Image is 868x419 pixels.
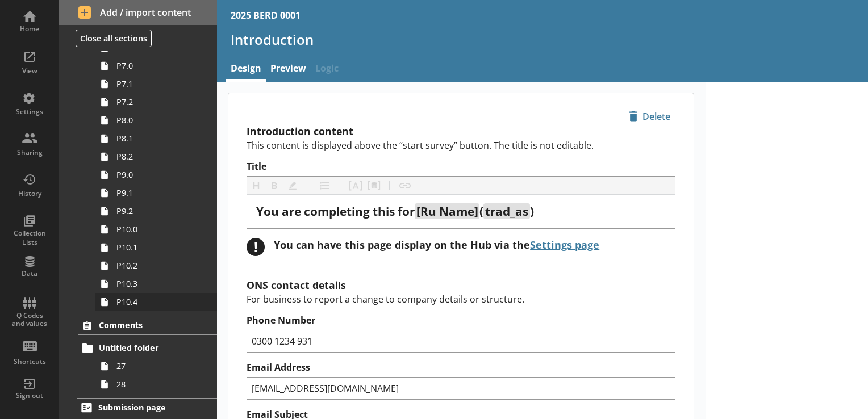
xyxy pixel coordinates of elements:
[116,206,202,216] span: P9.2
[116,169,202,180] span: P9.0
[116,224,202,234] span: P10.0
[76,30,152,47] button: Close all sections
[116,60,202,71] span: P7.0
[77,398,217,417] a: Submission page
[231,31,854,48] h1: Introduction
[247,278,675,292] h2: ONS contact details
[624,107,675,126] button: Delete
[10,269,49,278] div: Data
[95,357,217,375] a: 27
[116,260,202,271] span: P10.2
[416,203,478,219] span: [Ru Name]
[10,148,49,157] div: Sharing
[624,107,675,125] span: Delete
[78,339,217,357] a: Untitled folder
[10,66,49,76] div: View
[256,203,415,219] span: You are completing this for
[247,362,675,374] label: Email Address
[116,115,202,125] span: P8.0
[78,316,217,335] a: Comments
[95,57,217,75] a: P7.0
[231,9,301,22] div: 2025 BERD 0001
[116,296,202,307] span: P10.4
[10,312,49,328] div: Q Codes and values
[116,278,202,289] span: P10.3
[530,238,599,252] a: Settings page
[95,129,217,148] a: P8.1
[10,24,49,33] div: Home
[95,93,217,111] a: P7.2
[95,257,217,275] a: P10.2
[95,293,217,311] a: P10.4
[99,342,197,353] span: Untitled folder
[116,97,202,107] span: P7.2
[116,78,202,89] span: P7.1
[95,75,217,93] a: P7.1
[95,166,217,184] a: P9.0
[116,151,202,162] span: P8.2
[10,357,49,366] div: Shortcuts
[99,320,197,330] span: Comments
[95,148,217,166] a: P8.2
[78,6,198,19] span: Add / import content
[116,133,202,144] span: P8.1
[10,189,49,198] div: History
[485,203,528,219] span: trad_as
[116,361,202,371] span: 27
[247,139,675,152] p: This content is displayed above the “start survey” button. The title is not editable.
[247,161,675,173] label: Title
[95,184,217,202] a: P9.1
[479,203,483,219] span: (
[311,57,343,82] span: Logic
[116,379,202,389] span: 28
[247,293,675,305] p: For business to report a change to company details or structure.
[95,275,217,293] a: P10.3
[530,203,534,219] span: )
[95,375,217,393] a: 28
[247,315,675,326] label: Phone Number
[256,204,666,219] div: Title
[266,57,311,82] a: Preview
[10,391,49,400] div: Sign out
[95,111,217,129] a: P8.0
[59,316,217,393] li: CommentsUntitled folder2728
[95,202,217,220] a: P9.2
[274,238,599,252] div: You can have this page display on the Hub via the
[83,339,217,393] li: Untitled folder2728
[116,187,202,198] span: P9.1
[10,229,49,246] div: Collection Lists
[247,124,675,138] h2: Introduction content
[116,242,202,253] span: P10.1
[95,238,217,257] a: P10.1
[95,220,217,238] a: P10.0
[10,107,49,116] div: Settings
[226,57,266,82] a: Design
[98,402,197,413] span: Submission page
[247,238,265,256] div: !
